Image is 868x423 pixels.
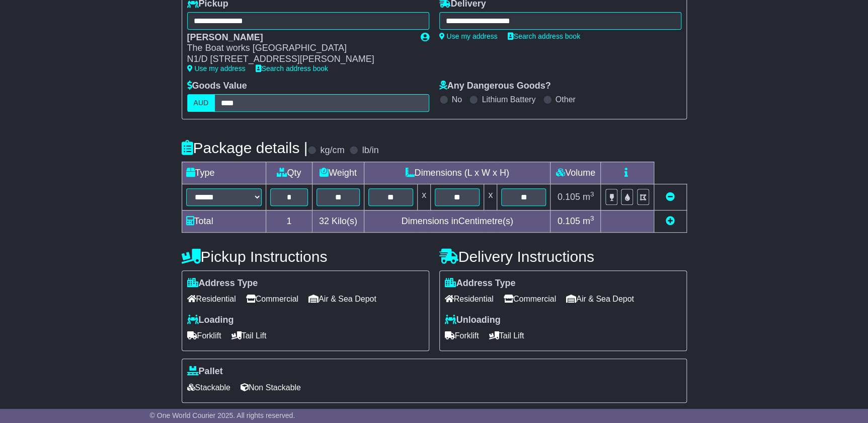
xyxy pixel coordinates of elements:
[246,291,298,307] span: Commercial
[187,315,234,326] label: Loading
[187,366,223,377] label: Pallet
[187,328,221,343] span: Forklift
[182,162,266,184] td: Type
[445,278,516,289] label: Address Type
[241,380,301,395] span: Non Stackable
[187,32,411,43] div: [PERSON_NAME]
[508,32,580,40] a: Search address book
[489,328,524,343] span: Tail Lift
[445,291,494,307] span: Residential
[266,210,312,232] td: 1
[445,315,501,326] label: Unloading
[187,81,247,92] label: Goods Value
[187,380,230,395] span: Stackable
[231,328,267,343] span: Tail Lift
[666,216,675,226] a: Add new item
[187,278,258,289] label: Address Type
[439,32,498,40] a: Use my address
[187,94,215,112] label: AUD
[558,216,580,226] span: 0.105
[504,291,556,307] span: Commercial
[308,291,376,307] span: Air & Sea Depot
[187,54,411,65] div: N1/D [STREET_ADDRESS][PERSON_NAME]
[187,64,246,73] a: Use my address
[187,43,411,54] div: The Boat works [GEOGRAPHIC_DATA]
[590,190,594,198] sup: 3
[484,184,497,210] td: x
[556,95,576,104] label: Other
[182,139,308,156] h4: Package details |
[439,248,687,265] h4: Delivery Instructions
[312,162,364,184] td: Weight
[558,192,580,202] span: 0.105
[482,95,535,104] label: Lithium Battery
[362,145,378,156] label: lb/in
[320,145,344,156] label: kg/cm
[566,291,634,307] span: Air & Sea Depot
[417,184,430,210] td: x
[312,210,364,232] td: Kilo(s)
[590,215,594,222] sup: 3
[364,162,550,184] td: Dimensions (L x W x H)
[364,210,550,232] td: Dimensions in Centimetre(s)
[266,162,312,184] td: Qty
[182,210,266,232] td: Total
[182,248,429,265] h4: Pickup Instructions
[666,192,675,202] a: Remove this item
[583,192,594,202] span: m
[550,162,601,184] td: Volume
[445,328,479,343] span: Forklift
[439,81,551,92] label: Any Dangerous Goods?
[150,411,295,419] span: © One World Courier 2025. All rights reserved.
[583,216,594,226] span: m
[319,216,329,226] span: 32
[452,95,462,104] label: No
[187,291,236,307] span: Residential
[256,64,328,73] a: Search address book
